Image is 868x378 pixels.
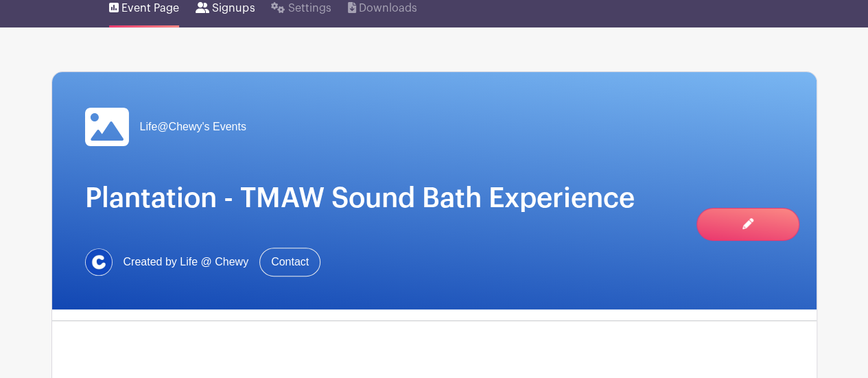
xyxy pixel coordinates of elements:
[140,119,246,135] span: Life@Chewy's Events
[124,254,249,270] span: Created by Life @ Chewy
[85,248,113,276] img: 1629734264472.jfif
[85,182,784,215] h1: Plantation - TMAW Sound Bath Experience
[259,248,320,276] a: Contact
